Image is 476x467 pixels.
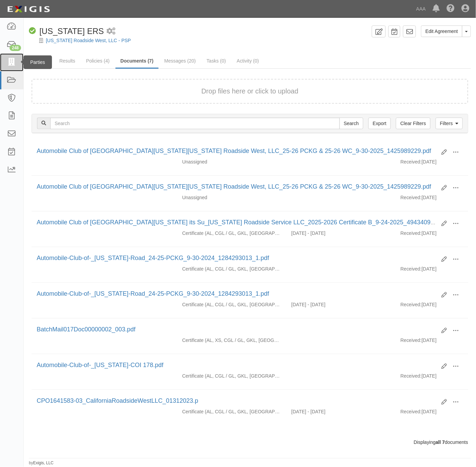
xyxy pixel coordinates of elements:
[37,362,163,368] a: Automobile-Club-of-_[US_STATE]-COI 178.pdf
[177,194,287,201] div: Unassigned
[37,218,436,227] div: Automobile Club of Southern California its Su_California Roadside Service LLC_2025-2026 Certifica...
[202,54,231,68] a: Tasks (0)
[177,373,287,379] div: Auto Liability Commercial General Liability / Garage Liability Garage Keepers Liability On-Hook
[37,219,448,226] a: Automobile Club of [GEOGRAPHIC_DATA][US_STATE] its Su_[US_STATE] Roadside Service LLC_2025-2026 C...
[396,265,468,276] div: [DATE]
[286,301,396,308] div: Effective 10/01/2024 - Expiration 10/01/2025
[81,54,114,68] a: Policies (4)
[401,301,422,308] p: Received:
[401,265,422,272] p: Received:
[54,54,80,68] a: Results
[37,290,269,297] a: Automobile-Club-of-_[US_STATE]-Road_24-25-PCKG_9-30-2024_1284293013_1.pdf
[37,397,198,404] a: CPO1641583-03_CaliforniaRoadsideWestLLC_01312023.p
[107,28,115,35] i: 1 scheduled workflow
[340,118,363,129] input: Search
[37,183,431,190] a: Automobile Club of [GEOGRAPHIC_DATA][US_STATE][US_STATE] Roadside West, LLC_25-26 PCKG & 25-26 WC...
[201,86,298,96] button: Drop files here or click to upload
[33,461,54,465] a: Exigis, LLC
[159,54,201,68] a: Messages (20)
[177,408,287,415] div: Auto Liability Commercial General Liability / Garage Liability Garage Keepers Liability On-Hook
[286,373,396,373] div: Effective - Expiration
[396,194,468,204] div: [DATE]
[5,3,52,15] img: logo-5460c22ac91f19d4615b14bd174203de0afe785f0fc80cf4dbbc73dc1793850b.png
[401,230,422,237] p: Received:
[401,408,422,415] p: Received:
[286,408,396,415] div: Effective 11/27/2022 - Expiration 11/27/2023
[401,337,422,344] p: Received:
[368,118,391,129] a: Export
[177,158,287,165] div: Unassigned
[29,54,54,68] a: Details
[37,325,436,334] div: BatchMail017Doc00000002_003.pdf
[37,147,436,156] div: Automobile Club of Southern California_California Roadside West, LLC_25-26 PCKG & 25-26 WC_9-30-2...
[177,337,287,344] div: Auto Liability Excess/Umbrella Liability Commercial General Liability / Garage Liability Garage K...
[29,28,36,35] i: Compliant
[23,55,52,69] div: Parties
[396,158,468,169] div: [DATE]
[401,373,422,379] p: Received:
[413,2,429,16] a: AAA
[37,254,436,263] div: Automobile-Club-of-_California-Road_24-25-PCKG_9-30-2024_1284293013_1.pdf
[37,148,431,154] a: Automobile Club of [GEOGRAPHIC_DATA][US_STATE][US_STATE] Roadside West, LLC_25-26 PCKG & 25-26 WC...
[29,460,54,466] small: by
[396,118,430,129] a: Clear Filters
[46,38,131,43] a: [US_STATE] Roadside West, LLC - PSP
[396,373,468,383] div: [DATE]
[421,25,462,37] a: Edit Agreement
[37,326,135,333] a: BatchMail017Doc00000002_003.pdf
[177,230,287,237] div: Auto Liability Commercial General Liability / Garage Liability Garage Keepers Liability On-Hook
[26,439,473,446] div: Displaying documents
[177,265,287,272] div: Auto Liability Commercial General Liability / Garage Liability Garage Keepers Liability On-Hook
[37,397,436,405] div: CPO1641583-03_CaliforniaRoadsideWestLLC_01312023.p
[37,290,436,298] div: Automobile-Club-of-_California-Road_24-25-PCKG_9-30-2024_1284293013_1.pdf
[286,230,396,237] div: Effective 03/01/2025 - Expiration 03/01/2026
[396,408,468,418] div: [DATE]
[232,54,264,68] a: Activity (0)
[286,265,396,266] div: Effective - Expiration
[446,5,455,13] i: Help Center - Complianz
[37,361,436,370] div: Automobile-Club-of-_California-COI 178.pdf
[115,54,159,69] a: Documents (7)
[436,118,463,129] a: Filters
[177,301,287,308] div: Auto Liability Commercial General Liability / Garage Liability Garage Keepers Liability On-Hook
[436,439,445,445] b: all 7
[286,194,396,194] div: Effective - Expiration
[10,45,21,51] div: 248
[396,337,468,347] div: [DATE]
[50,118,340,129] input: Search
[39,27,104,36] span: [US_STATE] ERS
[401,158,422,165] p: Received:
[29,25,104,37] div: California ERS
[401,194,422,201] p: Received:
[396,230,468,240] div: [DATE]
[37,183,436,191] div: Automobile Club of Southern California_California Roadside West, LLC_25-26 PCKG & 25-26 WC_9-30-2...
[37,255,269,261] a: Automobile-Club-of-_[US_STATE]-Road_24-25-PCKG_9-30-2024_1284293013_1.pdf
[396,301,468,311] div: [DATE]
